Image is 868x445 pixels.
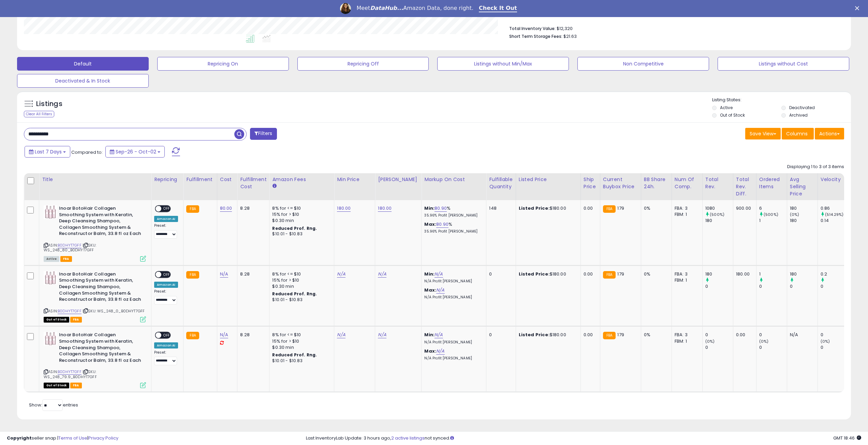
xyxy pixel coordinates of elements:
[306,435,861,442] div: Last InventoryLab Update: 3 hours ago, not synced.
[745,128,781,139] button: Save View
[489,176,513,190] div: Fulfillable Quantity
[821,205,848,211] div: 0.86
[705,283,733,290] div: 0
[105,146,165,158] button: Sep-26 - Oct-02
[759,283,787,290] div: 0
[519,176,578,183] div: Listed Price
[424,205,435,211] b: Min:
[240,271,264,277] div: 8.28
[42,176,148,183] div: Title
[509,33,562,39] b: Short Term Storage Fees:
[790,218,818,224] div: 180
[736,176,753,197] div: Total Rev. Diff.
[821,344,848,351] div: 0
[70,383,82,388] span: FBA
[759,332,787,338] div: 0
[154,289,178,305] div: Preset:
[489,332,510,338] div: 0
[337,205,351,212] a: 180.00
[378,205,392,212] a: 180.00
[44,317,69,323] span: All listings that are currently out of stock and unavailable for purchase on Amazon
[855,6,862,10] div: Close
[603,332,616,339] small: FBA
[154,223,178,239] div: Preset:
[161,206,172,212] span: OFF
[240,332,264,338] div: 8.28
[24,111,54,117] div: Clear All Filters
[44,205,146,261] div: ASIN:
[424,295,481,300] p: N/A Profit [PERSON_NAME]
[220,271,228,278] a: N/A
[7,435,32,441] strong: Copyright
[17,74,149,88] button: Deactivated & In Stock
[815,128,844,139] button: Actions
[44,332,146,387] div: ASIN:
[675,277,697,283] div: FBM: 1
[70,317,82,323] span: FBA
[712,97,851,103] p: Listing States:
[17,57,149,71] button: Default
[519,205,575,211] div: $180.00
[35,148,62,155] span: Last 7 Days
[821,218,848,224] div: 0.14
[675,338,697,344] div: FBM: 1
[116,148,156,155] span: Sep-26 - Oct-02
[44,256,59,262] span: All listings currently available for purchase on Amazon
[424,279,481,284] p: N/A Profit [PERSON_NAME]
[424,176,483,183] div: Markup on Cost
[378,176,418,183] div: [PERSON_NAME]
[435,205,447,212] a: 80.90
[424,213,481,218] p: 35.96% Profit [PERSON_NAME]
[25,146,70,158] button: Last 7 Days
[577,57,709,71] button: Non Competitive
[436,348,444,355] a: N/A
[88,435,118,441] a: Privacy Policy
[272,277,329,283] div: 15% for > $10
[272,231,329,237] div: $10.01 - $10.83
[617,271,624,277] span: 179
[736,332,751,338] div: 0.00
[220,331,228,338] a: N/A
[509,24,839,32] li: $12,320
[759,339,769,344] small: (0%)
[675,271,697,277] div: FBA: 3
[154,282,178,288] div: Amazon AI
[272,358,329,364] div: $10.01 - $10.83
[154,176,180,183] div: Repricing
[563,33,577,40] span: $21.63
[479,5,517,12] a: Check It Out
[44,271,57,285] img: 41hJ-T5pE7L._SL40_.jpg
[825,212,843,217] small: (514.29%)
[59,332,142,365] b: Inoar BotoHair Collagen Smoothing System with Keratin, Deep Cleansing Shampoo, Collagen Smoothing...
[58,369,82,375] a: B0DHYT7GFF
[435,271,443,278] a: N/A
[705,205,733,211] div: 1080
[789,105,815,110] label: Deactivated
[705,271,733,277] div: 180
[603,205,616,213] small: FBA
[584,205,595,211] div: 0.00
[44,242,96,253] span: | SKU: WS_248_80_B0DHYT7GFF
[424,221,436,227] b: Max:
[675,332,697,338] div: FBA: 3
[60,256,72,262] span: FBA
[705,218,733,224] div: 180
[36,99,62,109] h5: Listings
[272,352,317,358] b: Reduced Prof. Rng.
[337,271,345,278] a: N/A
[337,331,345,338] a: N/A
[644,205,666,211] div: 0%
[44,369,97,379] span: | SKU: WS_248_79.9_B0DHYT7GFF
[509,26,556,31] b: Total Inventory Value:
[424,229,481,234] p: 35.96% Profit [PERSON_NAME]
[718,57,849,71] button: Listings without Cost
[705,344,733,351] div: 0
[644,332,666,338] div: 0%
[519,271,550,277] b: Listed Price:
[705,176,730,190] div: Total Rev.
[720,112,745,118] label: Out of Stock
[584,176,597,190] div: Ship Price
[272,271,329,277] div: 8% for <= $10
[710,212,724,217] small: (500%)
[617,331,624,338] span: 179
